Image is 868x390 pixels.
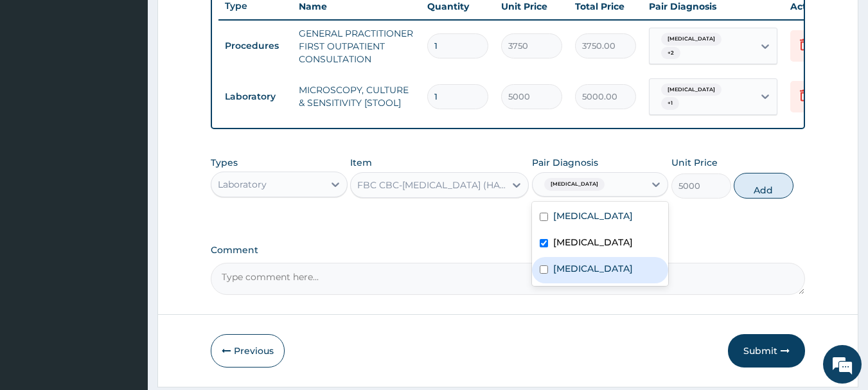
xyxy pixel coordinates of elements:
[67,72,216,89] div: Chat with us now
[357,179,506,191] div: FBC CBC-[MEDICAL_DATA] (HAEMOGRAM) - [BLOOD]
[661,33,722,46] span: [MEDICAL_DATA]
[553,236,633,249] label: [MEDICAL_DATA]
[218,178,267,191] div: Laboratory
[211,334,285,368] button: Previous
[211,157,238,168] label: Types
[292,21,421,72] td: GENERAL PRACTITIONER FIRST OUTPATIENT CONSULTATION
[292,77,421,116] td: MICROSCOPY, CULTURE & SENSITIVITY [STOOL]
[75,114,177,244] span: We're online!
[553,262,633,275] label: [MEDICAL_DATA]
[544,178,605,191] span: [MEDICAL_DATA]
[211,245,806,256] label: Comment
[553,209,633,222] label: [MEDICAL_DATA]
[6,256,245,301] textarea: Type your message and hit 'Enter'
[218,34,292,58] td: Procedures
[671,156,718,169] label: Unit Price
[661,84,722,96] span: [MEDICAL_DATA]
[350,156,372,169] label: Item
[532,156,598,169] label: Pair Diagnosis
[728,334,805,368] button: Submit
[734,173,793,199] button: Add
[24,64,52,96] img: d_794563401_company_1708531726252_794563401
[218,85,292,109] td: Laboratory
[661,47,680,60] span: + 2
[211,6,242,37] div: Minimize live chat window
[661,97,679,110] span: + 1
